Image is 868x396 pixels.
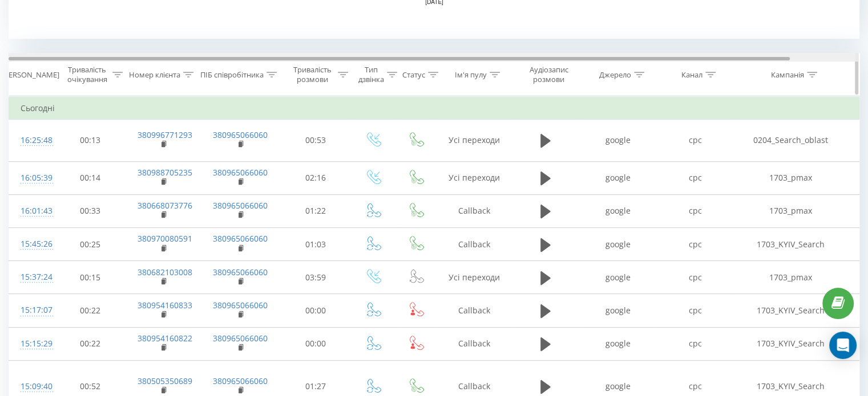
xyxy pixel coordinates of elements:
td: 0204_Search_oblast [734,120,848,162]
td: 1703_pmax [734,161,848,194]
td: Усі переходи [437,161,511,194]
div: Кампанія [771,70,804,80]
div: 15:45:26 [21,233,43,255]
a: 380965066060 [213,375,268,386]
div: Аудіозапис розмови [521,65,576,84]
td: google [580,161,657,194]
td: cpc [657,194,734,227]
div: 16:25:48 [21,129,43,152]
div: ПІБ співробітника [200,70,264,80]
td: 1703_pmax [734,194,848,227]
a: 380668073776 [138,200,192,211]
td: 01:22 [280,194,352,227]
a: 380965066060 [213,300,268,311]
div: 15:15:29 [21,333,43,355]
td: 00:14 [55,161,126,194]
td: google [580,294,657,327]
td: Callback [437,327,511,360]
div: Джерело [599,70,631,80]
td: 00:13 [55,120,126,162]
div: Тип дзвінка [358,65,384,84]
div: Канал [681,70,703,80]
a: 380965066060 [213,129,268,140]
td: google [580,327,657,360]
td: 00:00 [280,327,352,360]
td: 00:00 [280,294,352,327]
td: google [580,194,657,227]
a: 380965066060 [213,267,268,277]
div: Тривалість очікування [64,65,110,84]
td: cpc [657,120,734,162]
td: 00:25 [55,228,126,261]
td: 00:33 [55,194,126,227]
a: 380954160833 [138,300,192,311]
td: 1703_KYIV_Search [734,327,848,360]
td: cpc [657,161,734,194]
td: cpc [657,327,734,360]
a: 380965066060 [213,233,268,244]
td: Callback [437,294,511,327]
td: Усі переходи [437,120,511,162]
div: Статус [402,70,425,80]
a: 380970080591 [138,233,192,244]
a: 380505350689 [138,375,192,386]
div: 16:01:43 [21,200,43,222]
td: google [580,228,657,261]
td: 1703_KYIV_Search [734,294,848,327]
a: 380988705235 [138,167,192,178]
td: 01:03 [280,228,352,261]
td: 1703_KYIV_Search [734,228,848,261]
div: Ім'я пулу [455,70,487,80]
td: google [580,261,657,294]
td: Усі переходи [437,261,511,294]
td: cpc [657,261,734,294]
td: cpc [657,228,734,261]
td: cpc [657,294,734,327]
div: [PERSON_NAME] [2,70,59,80]
td: 1703_pmax [734,261,848,294]
div: 15:37:24 [21,266,43,288]
td: 00:22 [55,294,126,327]
td: 00:53 [280,120,352,162]
div: Номер клієнта [129,70,180,80]
div: 15:17:07 [21,299,43,321]
a: 380954160822 [138,333,192,344]
a: 380965066060 [213,200,268,211]
a: 380965066060 [213,167,268,178]
td: 00:15 [55,261,126,294]
td: 02:16 [280,161,352,194]
a: 380965066060 [213,333,268,344]
a: 380996771293 [138,129,192,140]
td: google [580,120,657,162]
td: 00:22 [55,327,126,360]
td: 03:59 [280,261,352,294]
a: 380682103008 [138,267,192,277]
div: Open Intercom Messenger [829,332,857,359]
div: Тривалість розмови [290,65,335,84]
td: Callback [437,194,511,227]
div: 16:05:39 [21,167,43,189]
td: Callback [437,228,511,261]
